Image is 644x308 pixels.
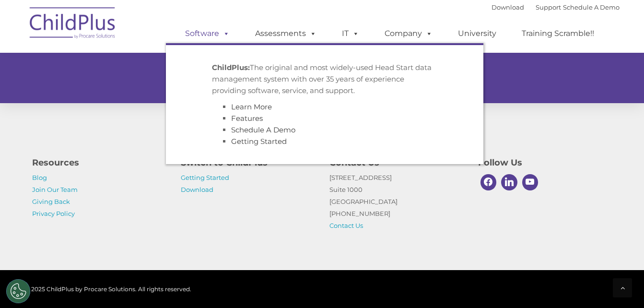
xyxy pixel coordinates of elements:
[246,24,326,43] a: Assessments
[32,210,75,217] a: Privacy Policy
[478,156,612,169] h4: Follow Us
[32,186,78,193] a: Join Our Team
[32,174,47,181] a: Blog
[181,174,229,181] a: Getting Started
[492,3,620,11] font: |
[329,222,363,229] a: Contact Us
[478,172,499,193] a: Facebook
[212,63,250,72] strong: ChildPlus:
[212,62,437,96] p: The original and most widely-used Head Start data management system with over 35 years of experie...
[563,3,620,11] a: Schedule A Demo
[499,172,520,193] a: Linkedin
[176,24,239,43] a: Software
[512,24,604,43] a: Training Scramble!!
[492,3,524,11] a: Download
[329,172,464,232] p: [STREET_ADDRESS] Suite 1000 [GEOGRAPHIC_DATA] [PHONE_NUMBER]
[6,279,30,303] button: Cookies Settings
[25,285,191,293] span: © 2025 ChildPlus by Procare Solutions. All rights reserved.
[375,24,442,43] a: Company
[448,24,506,43] a: University
[231,125,295,134] a: Schedule A Demo
[231,137,287,146] a: Getting Started
[231,102,272,111] a: Learn More
[520,172,541,193] a: Youtube
[181,186,213,193] a: Download
[32,198,70,205] a: Giving Back
[32,156,166,169] h4: Resources
[536,3,561,11] a: Support
[25,0,121,48] img: ChildPlus by Procare Solutions
[231,114,263,123] a: Features
[332,24,369,43] a: IT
